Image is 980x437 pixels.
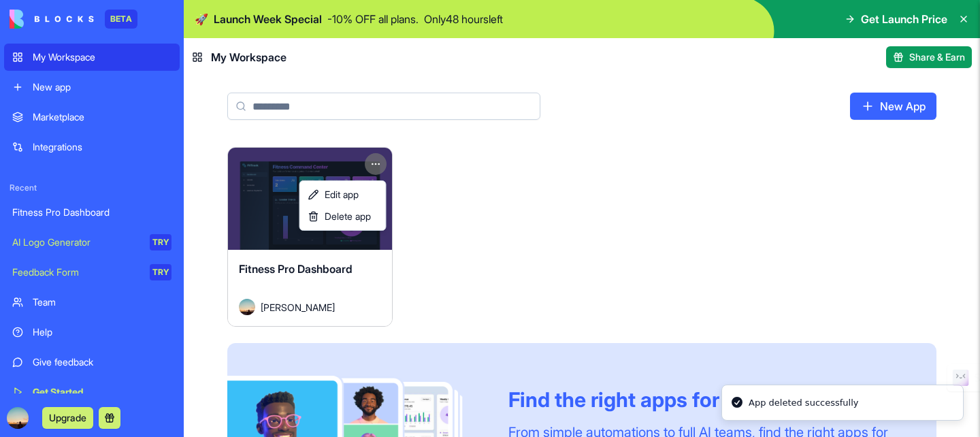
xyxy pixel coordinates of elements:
[325,188,359,201] span: Edit app
[150,264,171,280] div: TRY
[12,206,171,219] div: Fitness Pro Dashboard
[12,236,140,249] div: AI Logo Generator
[12,265,140,279] div: Feedback Form
[325,210,371,223] span: Delete app
[150,234,171,250] div: TRY
[4,182,180,193] span: Recent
